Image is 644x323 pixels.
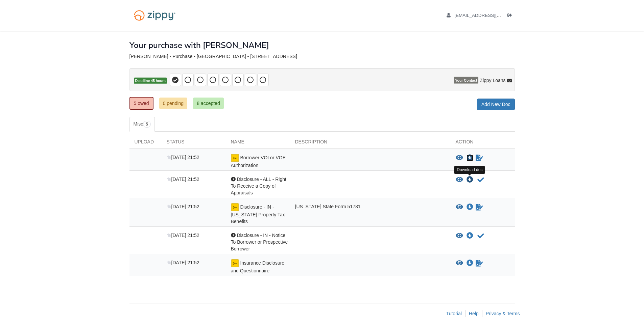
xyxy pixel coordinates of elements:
[454,166,485,174] div: Download doc
[129,117,155,132] a: Misc
[469,311,479,316] a: Help
[454,13,532,18] span: dcleman86@gmail.com
[475,203,484,211] a: Sign Form
[193,98,224,109] a: 8 accepted
[467,261,473,266] a: Download Insurance Disclosure and Questionnaire
[167,155,199,160] span: [DATE] 21:52
[447,13,532,20] a: edit profile
[167,204,199,209] span: [DATE] 21:52
[456,177,463,183] button: View Disclosure - ALL - Right To Receive a Copy of Appraisals
[467,177,473,183] a: Download Disclosure - ALL - Right To Receive a Copy of Appraisals
[129,54,515,59] div: [PERSON_NAME] - Purchase • [GEOGRAPHIC_DATA] • [STREET_ADDRESS]
[475,154,484,162] a: Sign Form
[477,99,515,110] a: Add New Doc
[167,233,199,238] span: [DATE] 21:52
[129,41,269,50] h1: Your purchase with [PERSON_NAME]
[467,233,473,239] a: Download Disclosure - IN - Notice To Borrower or Prospective Borrower
[231,204,285,224] span: Disclosure - IN - [US_STATE] Property Tax Benefits
[480,77,505,84] span: Zippy Loans
[456,233,463,239] button: View Disclosure - IN - Notice To Borrower or Prospective Borrower
[477,176,485,184] button: Acknowledge receipt of document
[167,177,199,182] span: [DATE] 21:52
[456,260,463,267] button: View Insurance Disclosure and Questionnaire
[162,138,226,149] div: Status
[167,260,199,265] span: [DATE] 21:52
[446,311,462,316] a: Tutorial
[231,259,239,267] img: Ready for you to esign
[290,138,451,149] div: Description
[226,138,290,149] div: Name
[143,121,151,128] span: 5
[475,259,484,267] a: Sign Form
[467,205,473,210] a: Download Disclosure - IN - Indiana Property Tax Benefits
[290,203,451,225] div: [US_STATE] State Form 51781
[477,232,485,240] button: Acknowledge receipt of document
[129,7,180,24] img: Logo
[486,311,520,316] a: Privacy & Terms
[129,138,162,149] div: Upload
[231,260,285,273] span: Insurance Disclosure and Questionnaire
[456,204,463,211] button: View Disclosure - IN - Indiana Property Tax Benefits
[451,138,515,149] div: Action
[231,177,286,195] span: Disclosure - ALL - Right To Receive a Copy of Appraisals
[507,13,515,20] a: Log out
[231,233,288,251] span: Disclosure - IN - Notice To Borrower or Prospective Borrower
[134,78,167,84] span: Deadline 45 hours
[231,203,239,211] img: Ready for you to esign
[467,155,473,161] a: Download Borrower VOI or VOE Authorization
[159,98,188,109] a: 0 pending
[231,155,286,168] span: Borrower VOI or VOE Authorization
[456,155,463,161] button: View Borrower VOI or VOE Authorization
[231,154,239,162] img: Ready for you to esign
[129,97,153,110] a: 5 owed
[454,77,478,84] span: Your Contact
